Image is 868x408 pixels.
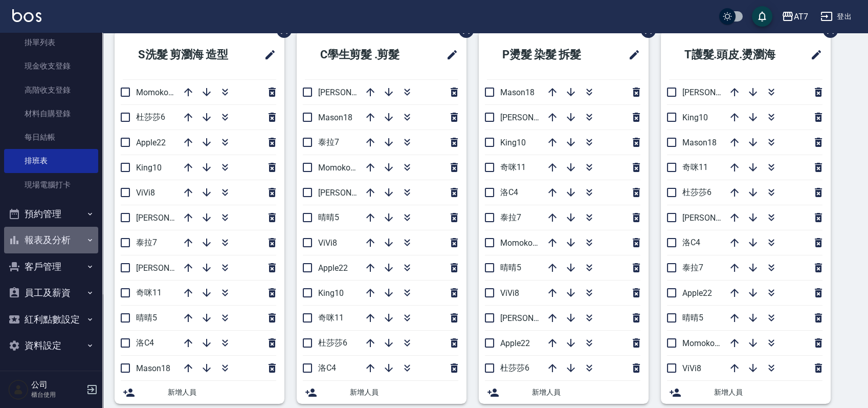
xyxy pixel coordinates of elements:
img: Logo [12,9,41,22]
span: ViVi8 [682,363,701,373]
span: 新增人員 [350,387,458,398]
h2: T護髮.頭皮.燙瀏海 [669,36,797,73]
span: [PERSON_NAME]9 [136,213,202,223]
span: 晴晴5 [136,313,157,323]
span: 泰拉7 [682,263,703,272]
span: 晴晴5 [318,212,339,222]
div: 新增人員 [661,381,831,404]
h5: 公司 [31,380,83,390]
span: [PERSON_NAME]2 [318,188,384,198]
button: 登出 [816,7,856,26]
span: 晴晴5 [682,313,703,323]
span: Mason18 [136,363,170,373]
span: [PERSON_NAME]2 [682,88,748,97]
h2: C學生剪髮 .剪髮 [305,36,427,73]
span: ViVi8 [136,188,155,198]
span: 洛C4 [682,238,700,247]
h2: P燙髮 染髮 拆髮 [487,36,609,73]
button: AT7 [777,6,812,27]
span: Mason18 [500,88,535,97]
span: Momoko12 [318,163,360,173]
span: Apple22 [136,138,166,147]
span: 晴晴5 [500,263,521,272]
span: 奇咪11 [682,162,708,172]
a: 掛單列表 [4,31,98,54]
span: 修改班表的標題 [622,42,640,67]
button: 員工及薪資 [4,280,98,306]
span: King10 [500,138,526,147]
span: 杜莎莎6 [318,338,347,348]
h2: S洗髮 剪瀏海 造型 [123,36,251,73]
span: 新增人員 [714,387,822,398]
span: Momoko12 [682,338,724,348]
span: 洛C4 [500,187,518,197]
button: 預約管理 [4,201,98,227]
span: 奇咪11 [136,288,162,297]
div: 新增人員 [297,381,466,404]
span: 新增人員 [532,387,640,398]
button: 報表及分析 [4,227,98,253]
span: 修改班表的標題 [440,42,458,67]
a: 高階收支登錄 [4,78,98,102]
a: 現金收支登錄 [4,54,98,78]
span: [PERSON_NAME]9 [318,88,384,97]
span: King10 [136,163,162,173]
p: 櫃台使用 [31,390,83,399]
span: Momoko12 [500,238,542,248]
a: 現場電腦打卡 [4,173,98,197]
span: 泰拉7 [136,238,157,247]
div: 新增人員 [115,381,284,404]
button: 客戶管理 [4,253,98,280]
a: 每日結帳 [4,125,98,149]
span: [PERSON_NAME]9 [682,213,748,223]
span: 洛C4 [136,338,154,348]
span: King10 [318,288,344,298]
img: Person [8,379,29,400]
a: 材料自購登錄 [4,102,98,125]
span: 杜莎莎6 [682,187,711,197]
button: save [752,6,772,27]
span: Apple22 [500,338,530,348]
span: Mason18 [318,113,352,122]
span: [PERSON_NAME]2 [136,263,202,273]
button: 紅利點數設定 [4,306,98,333]
span: Apple22 [318,263,348,273]
a: 排班表 [4,149,98,173]
span: 杜莎莎6 [500,363,529,373]
span: ViVi8 [500,288,519,298]
span: 修改班表的標題 [804,42,822,67]
span: [PERSON_NAME]9 [500,113,566,122]
span: 新增人員 [168,387,276,398]
span: Mason18 [682,138,717,147]
span: Apple22 [682,288,712,298]
span: 杜莎莎6 [136,112,165,122]
span: 奇咪11 [318,313,344,323]
span: 泰拉7 [318,137,339,147]
span: 奇咪11 [500,162,526,172]
span: 泰拉7 [500,212,521,222]
button: 資料設定 [4,332,98,359]
span: ViVi8 [318,238,337,248]
div: AT7 [794,10,808,23]
span: 洛C4 [318,363,336,373]
span: King10 [682,113,708,122]
span: Momoko12 [136,88,177,97]
span: 修改班表的標題 [258,42,276,67]
div: 新增人員 [479,381,649,404]
span: [PERSON_NAME]2 [500,313,566,323]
